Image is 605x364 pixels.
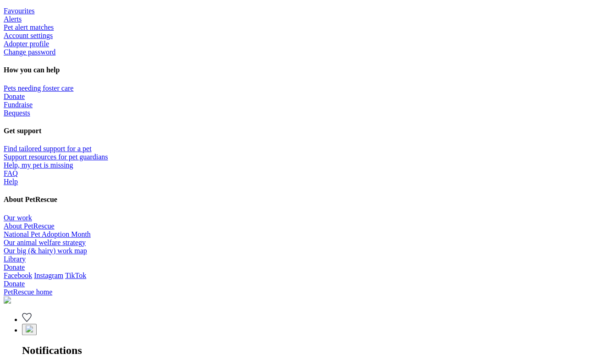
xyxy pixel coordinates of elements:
button: Notifications [22,324,37,335]
a: PetRescue [4,288,601,305]
a: Help, my pet is missing [4,161,73,169]
a: Our work [4,214,32,222]
a: Support resources for pet guardians [4,153,108,161]
div: PetRescue home [4,288,601,296]
a: Facebook [4,272,32,279]
a: Our big (& hairy) work map [4,247,87,255]
a: Fundraise [4,101,33,109]
a: Alerts [4,15,22,23]
h2: Notifications [22,344,601,357]
h4: About PetRescue [4,196,601,204]
a: Favourites [22,315,32,323]
a: Find tailored support for a pet [4,145,92,152]
a: National Pet Adoption Month [4,230,91,238]
a: Instagram [34,272,63,279]
h4: How you can help [4,66,601,74]
img: logo-e224e6f780fb5917bec1dbf3a21bbac754714ae5b6737aabdf751b685950b380.svg [4,296,11,304]
a: Favourites [4,7,35,15]
a: Donate [4,263,25,271]
a: Adopter profile [4,40,49,48]
a: TikTok [65,272,86,279]
a: Pets needing foster care [4,84,73,92]
a: Our animal welfare strategy [4,239,86,246]
a: Account settings [4,32,53,39]
a: Donate [4,280,25,288]
a: Bequests [4,109,30,117]
h4: Get support [4,127,601,135]
a: Help [4,178,18,185]
a: Donate [4,92,25,100]
a: Pet alert matches [4,23,54,31]
img: notifications-46538b983faf8c2785f20acdc204bb7945ddae34d4c08c2a6579f10ce5e182be.svg [26,325,33,332]
a: Library [4,255,26,263]
a: About PetRescue [4,222,55,230]
a: FAQ [4,169,18,177]
a: Change password [4,48,55,56]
